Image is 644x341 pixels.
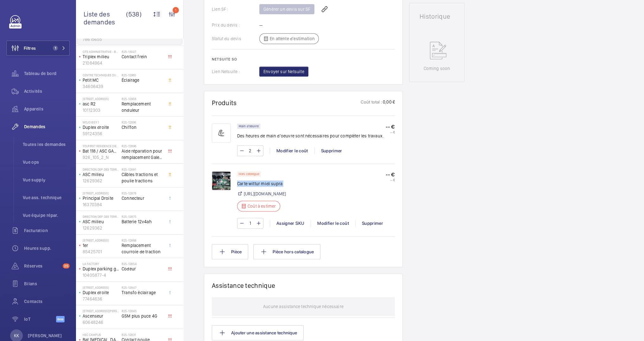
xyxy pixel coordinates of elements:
[24,281,70,287] span: Bilans
[386,123,395,130] p: -- €
[23,159,70,165] span: Vue ops
[83,54,119,60] p: Triplex milieu
[28,332,62,339] p: [PERSON_NAME]
[23,194,70,201] span: Vue ass. technique
[122,313,163,319] span: GSM plus puce 4G
[83,195,119,201] p: Principal Droite
[83,313,119,319] p: Ascenseur
[239,125,259,127] p: Main d'oeuvre
[122,218,163,225] span: Batterie 12v4ah
[263,68,304,75] span: Envoyer sur Netsuite
[420,13,454,20] h1: Historique
[83,36,119,42] p: 78615655
[24,316,56,322] span: IoT
[6,41,70,56] button: Filtres1
[83,266,119,272] p: Duplex parking gauche
[83,286,119,289] p: [STREET_ADDRESS]
[386,178,395,182] p: -- €
[212,57,395,61] h2: Netsuite SO
[83,309,119,313] p: [STREET_ADDRESS][PERSON_NAME]
[122,286,163,289] h2: R25-12847
[212,123,231,142] img: muscle-sm.svg
[122,309,163,313] h2: R25-12845
[386,130,395,134] p: -- €
[24,245,70,251] span: Heures supp.
[24,106,70,112] span: Appareils
[248,203,276,209] p: Coût à estimer
[53,46,58,51] span: 1
[253,244,320,259] button: Pièce hors catalogue
[122,124,163,130] span: Chiffon
[24,70,70,77] span: Tableau de bord
[237,133,383,139] p: Des heures de main d'oeuvre sont nécessaires pour compléter les travaux.
[270,220,311,226] div: Assigner SKU
[212,244,248,259] button: Pièce
[122,191,163,195] h2: R25-12876
[83,107,119,113] p: 10112303
[24,263,60,269] span: Réserves
[83,171,119,178] p: ASC milieu
[83,296,119,302] p: 77464636
[23,141,70,148] span: Toutes les demandes
[212,171,231,190] img: 1759229567815-2714e80b-ad58-447e-b5a4-f1f029184e87
[83,130,119,137] p: 59124356
[122,148,163,161] span: Aide réparation pour remplacement Galet porteur .
[24,298,70,305] span: Contacts
[83,215,119,218] p: Direction Dep. des territoires de [GEOGRAPHIC_DATA]
[259,66,308,77] button: Envoyer sur Netsuite
[83,77,119,83] p: Petit MC
[56,316,65,322] span: Beta
[83,272,119,278] p: 10405877-4
[83,154,119,161] p: 926_105_2_N
[122,242,163,255] span: Remplacement courroie de traction
[83,201,119,208] p: 16370384
[122,238,163,242] h2: R25-12868
[23,177,70,183] span: Vue supply
[24,45,36,51] span: Filtres
[386,171,395,178] p: -- €
[212,281,275,289] h1: Assistance technique
[83,238,119,242] p: [STREET_ADDRESS]
[244,191,286,197] a: [URL][DOMAIN_NAME]
[83,120,119,124] p: WOJO ISSY 1
[84,10,126,26] span: Liste des demandes
[83,319,119,325] p: 60648246
[122,50,163,54] h2: R25-13027
[122,333,163,337] h2: R25-12831
[83,167,119,171] p: Direction Dep. des territoires de [GEOGRAPHIC_DATA]
[122,73,163,77] h2: R25-12965
[24,88,70,94] span: Activités
[122,144,163,148] h2: R25-12896
[83,218,119,225] p: ASC milieu
[122,262,163,266] h2: R25-12854
[83,83,119,90] p: 34606439
[311,220,355,226] div: Modifier le coût
[423,65,450,72] p: Coming soon
[314,148,349,154] div: Supprimer
[83,148,119,154] p: Bat 118 / ASC GAUCHE - [STREET_ADDRESS]
[83,225,119,231] p: 12629362
[122,266,163,272] span: Codeur
[83,101,119,107] p: asc R2
[355,220,389,226] div: Supprimer
[122,171,163,184] span: Câbles tractions et poulie tractions
[83,73,119,77] p: Centre techniques du livre de l'enseignement supérieur
[237,180,286,187] p: Carte wittur midi supra
[83,262,119,266] p: La Factory
[83,144,119,148] p: YouFirst Residence [GEOGRAPHIC_DATA]
[24,227,70,234] span: Facturation
[382,99,395,107] p: 0,00 €
[122,195,163,201] span: Connecteur
[83,50,119,54] p: Cite Administrative - BORUCHOWITS
[83,178,119,184] p: 12629362
[122,77,163,83] span: Éclairage
[122,97,163,101] h2: R25-12956
[212,325,304,340] button: Ajouter une assistance technique
[361,99,382,107] p: Coût total :
[122,120,163,124] h2: R25-12936
[83,60,119,66] p: 21084964
[63,263,70,268] span: 25
[83,191,119,195] p: [STREET_ADDRESS]
[122,215,163,218] h2: R25-12875
[83,124,119,130] p: Duplex droite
